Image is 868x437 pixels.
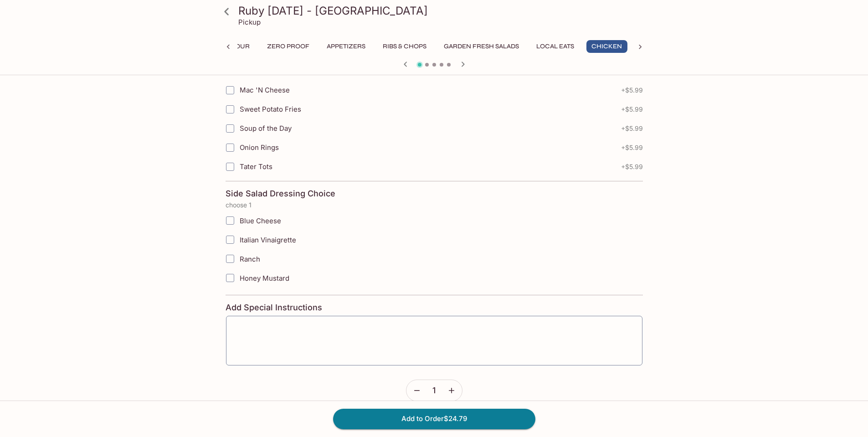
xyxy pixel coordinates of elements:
span: + $5.99 [621,125,643,132]
span: + $5.99 [621,163,643,170]
span: Sweet Potato Fries [240,105,301,113]
p: choose 1 [226,201,643,209]
button: Local Eats [531,40,579,53]
button: Zero Proof [262,40,314,53]
span: Ranch [240,255,260,263]
span: Onion Rings [240,143,279,152]
p: Pickup [238,18,261,26]
span: Mac 'N Cheese [240,86,290,94]
button: Ribs & Chops [378,40,431,53]
span: 1 [432,386,436,396]
button: Appetizers [322,40,370,53]
h4: Side Salad Dressing Choice [226,189,335,199]
span: Italian Vinaigrette [240,236,296,244]
h3: Ruby [DATE] - [GEOGRAPHIC_DATA] [238,4,646,18]
span: + $5.99 [621,106,643,113]
span: Blue Cheese [240,216,281,225]
span: Honey Mustard [240,274,289,283]
h4: Add Special Instructions [226,303,643,313]
span: + $5.99 [621,87,643,94]
button: Garden Fresh Salads [439,40,524,53]
span: + $5.99 [621,144,643,151]
button: Chicken [586,40,627,53]
button: Add to Order$24.79 [333,409,535,429]
span: Tater Tots [240,162,272,171]
span: Soup of the Day [240,124,292,133]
